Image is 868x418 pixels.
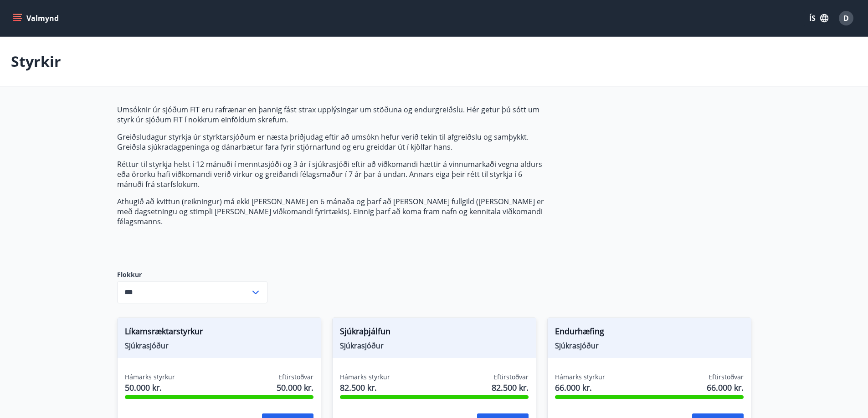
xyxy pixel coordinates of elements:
[555,325,744,341] span: Endurhæfing
[340,341,529,351] span: Sjúkrasjóður
[117,132,547,152] p: Greiðsludagur styrkja úr styrktarsjóðum er næsta þriðjudag eftir að umsókn hefur verið tekin til ...
[804,10,833,26] button: ÍS
[117,270,267,279] label: Flokkur
[555,373,605,382] span: Hámarks styrkur
[125,382,175,393] span: 50.000 kr.
[492,382,529,393] span: 82.500 kr.
[125,341,313,351] span: Sjúkrasjóður
[493,373,529,382] span: Eftirstöðvar
[709,373,744,382] span: Eftirstöðvar
[11,10,62,26] button: menu
[555,382,605,393] span: 66.000 kr.
[278,373,313,382] span: Eftirstöðvar
[340,382,390,393] span: 82.500 kr.
[11,51,61,71] p: Styrkir
[117,159,547,189] p: Réttur til styrkja helst í 12 mánuði í menntasjóði og 3 ár í sjúkrasjóði eftir að viðkomandi hætt...
[117,196,547,227] p: Athugið að kvittun (reikningur) má ekki [PERSON_NAME] en 6 mánaða og þarf að [PERSON_NAME] fullgi...
[125,325,313,341] span: Líkamsræktarstyrkur
[117,105,547,125] p: Umsóknir úr sjóðum FIT eru rafrænar en þannig fást strax upplýsingar um stöðuna og endurgreiðslu....
[835,7,857,29] button: D
[843,13,849,23] span: D
[340,325,529,341] span: Sjúkraþjálfun
[340,373,390,382] span: Hámarks styrkur
[707,382,744,393] span: 66.000 kr.
[277,382,313,393] span: 50.000 kr.
[555,341,744,351] span: Sjúkrasjóður
[125,373,175,382] span: Hámarks styrkur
